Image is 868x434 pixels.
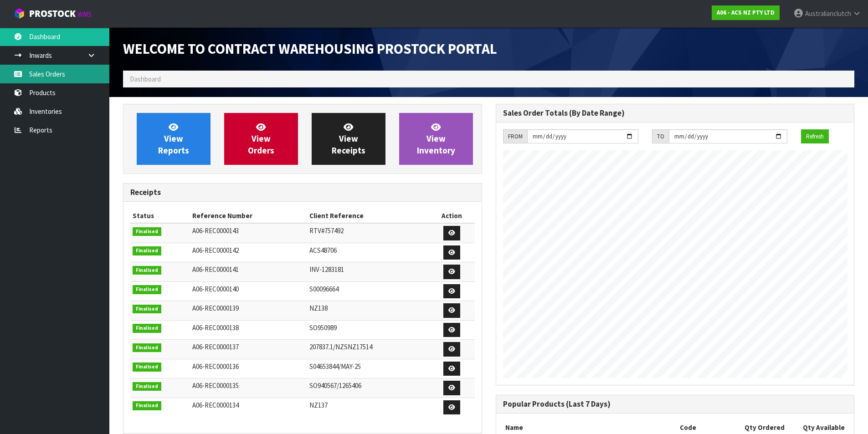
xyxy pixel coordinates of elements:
[309,362,361,371] span: S04653844/MAY-25
[192,226,239,235] span: A06-REC0000143
[309,265,344,274] span: INV-1283181
[133,401,161,410] span: Finalised
[133,227,161,236] span: Finalised
[133,285,161,294] span: Finalised
[503,400,847,408] h3: Popular Products (Last 7 Days)
[192,381,239,390] span: A06-REC0000135
[417,122,455,156] span: View Inventory
[133,363,161,372] span: Finalised
[309,304,328,312] span: NZ138
[801,129,829,144] button: Refresh
[29,8,76,20] span: ProStock
[133,324,161,333] span: Finalised
[130,209,190,223] th: Status
[224,113,298,165] a: ViewOrders
[429,209,475,223] th: Action
[14,8,25,19] img: cube-alt.png
[309,381,361,390] span: SO940567/1265406
[133,266,161,275] span: Finalised
[137,113,211,165] a: ViewReports
[192,342,239,351] span: A06-REC0000137
[805,9,851,18] span: Australianclutch
[503,109,847,117] h3: Sales Order Totals (By Date Range)
[309,342,372,351] span: 207837.1/NZSNZ17514
[192,246,239,255] span: A06-REC0000142
[309,323,337,332] span: SO950989
[192,285,239,293] span: A06-REC0000140
[77,10,92,19] small: WMS
[309,226,344,235] span: RTV#757492
[309,285,339,293] span: S00096664
[503,129,527,144] div: FROM
[307,209,429,223] th: Client Reference
[717,9,775,16] strong: A06 - ACS NZ PTY LTD
[192,401,239,409] span: A06-REC0000134
[399,113,473,165] a: ViewInventory
[133,343,161,352] span: Finalised
[123,40,497,58] span: Welcome to Contract Warehousing ProStock Portal
[130,188,475,197] h3: Receipts
[332,122,365,156] span: View Receipts
[133,246,161,255] span: Finalised
[158,122,189,156] span: View Reports
[190,209,307,223] th: Reference Number
[652,129,669,144] div: TO
[133,305,161,314] span: Finalised
[312,113,385,165] a: ViewReceipts
[192,265,239,274] span: A06-REC0000141
[309,401,328,409] span: NZ137
[192,362,239,371] span: A06-REC0000136
[248,122,274,156] span: View Orders
[192,304,239,312] span: A06-REC0000139
[309,246,337,255] span: ACS48706
[130,75,161,83] span: Dashboard
[133,382,161,391] span: Finalised
[192,323,239,332] span: A06-REC0000138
